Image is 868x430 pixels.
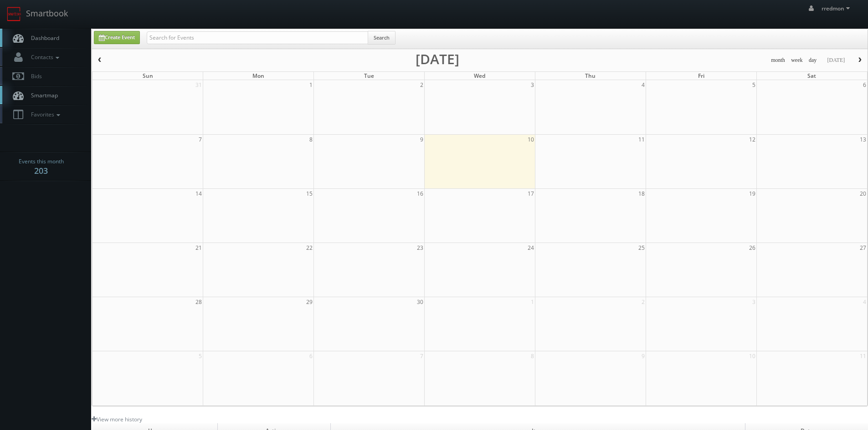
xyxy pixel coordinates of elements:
span: 26 [748,243,756,253]
span: 23 [416,243,424,253]
span: Sat [807,72,816,80]
button: week [788,55,806,66]
span: 3 [530,80,535,90]
span: Dashboard [26,34,59,42]
span: 2 [641,297,646,307]
span: 22 [305,243,313,253]
span: Sun [143,72,153,80]
span: 4 [862,297,867,307]
span: 1 [308,80,313,90]
span: 27 [859,243,867,253]
span: 31 [195,80,203,90]
span: Bids [26,72,42,80]
span: 10 [748,351,756,361]
h2: [DATE] [416,55,459,64]
span: 24 [527,243,535,253]
span: 13 [859,135,867,144]
input: Search for Events [147,31,368,44]
button: Search [368,31,395,45]
span: 1 [530,297,535,307]
span: 11 [859,351,867,361]
span: rredmon [822,5,853,12]
span: 25 [637,243,646,253]
span: 19 [748,189,756,198]
span: 15 [305,189,313,198]
span: 12 [748,135,756,144]
a: Create Event [94,31,140,44]
span: Smartmap [26,91,58,99]
span: Mon [252,72,264,80]
span: 28 [195,297,203,307]
button: month [768,55,788,66]
span: 20 [859,189,867,198]
span: 18 [637,189,646,198]
span: 2 [419,80,424,90]
span: 29 [305,297,313,307]
span: Events this month [19,157,64,166]
span: 5 [751,80,756,90]
button: [DATE] [824,55,848,66]
span: Tue [364,72,374,80]
span: 21 [195,243,203,253]
img: smartbook-logo.png [7,7,21,21]
span: 8 [308,135,313,144]
span: 6 [308,351,313,361]
span: 7 [419,351,424,361]
strong: 203 [34,165,48,176]
span: 8 [530,351,535,361]
span: 4 [641,80,646,90]
span: 11 [637,135,646,144]
span: Thu [585,72,596,80]
span: Fri [698,72,704,80]
span: Wed [474,72,485,80]
span: 10 [527,135,535,144]
a: View more history [92,415,142,423]
button: day [806,55,820,66]
span: 16 [416,189,424,198]
span: 14 [195,189,203,198]
span: 7 [198,135,203,144]
span: 3 [751,297,756,307]
span: 9 [641,351,646,361]
span: 6 [862,80,867,90]
span: Contacts [26,53,62,61]
span: 5 [198,351,203,361]
span: 30 [416,297,424,307]
span: 17 [527,189,535,198]
span: Favorites [26,111,62,118]
span: 9 [419,135,424,144]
